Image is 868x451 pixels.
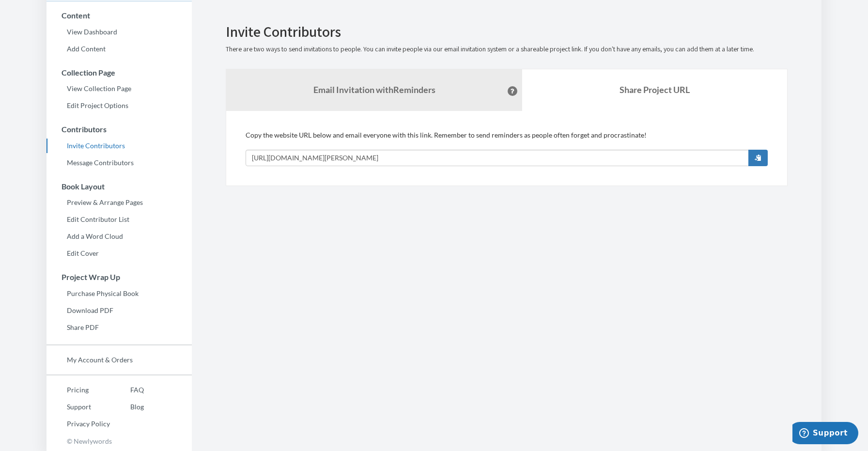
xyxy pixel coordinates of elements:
[46,383,110,397] a: Pricing
[46,320,192,335] a: Share PDF
[46,156,192,170] a: Message Contributors
[46,303,192,318] a: Download PDF
[246,130,768,166] div: Copy the website URL below and email everyone with this link. Remember to send reminders as peopl...
[47,182,192,191] h3: Book Layout
[110,400,144,414] a: Blog
[46,81,192,96] a: View Collection Page
[46,139,192,153] a: Invite Contributors
[46,25,192,39] a: View Dashboard
[47,273,192,281] h3: Project Wrap Up
[47,68,192,77] h3: Collection Page
[792,422,858,446] iframe: Opens a widget where you can chat to one of our agents
[46,353,192,367] a: My Account & Orders
[620,84,690,95] b: Share Project URL
[46,98,192,113] a: Edit Project Options
[46,417,110,431] a: Privacy Policy
[47,125,192,134] h3: Contributors
[46,212,192,227] a: Edit Contributor List
[46,42,192,56] a: Add Content
[46,229,192,244] a: Add a Word Cloud
[46,246,192,261] a: Edit Cover
[46,400,110,414] a: Support
[313,84,435,95] strong: Email Invitation with Reminders
[110,383,144,397] a: FAQ
[226,24,788,40] h2: Invite Contributors
[46,434,192,449] p: © Newlywords
[46,286,192,301] a: Purchase Physical Book
[47,11,192,20] h3: Content
[46,195,192,210] a: Preview & Arrange Pages
[226,45,788,54] p: There are two ways to send invitations to people. You can invite people via our email invitation ...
